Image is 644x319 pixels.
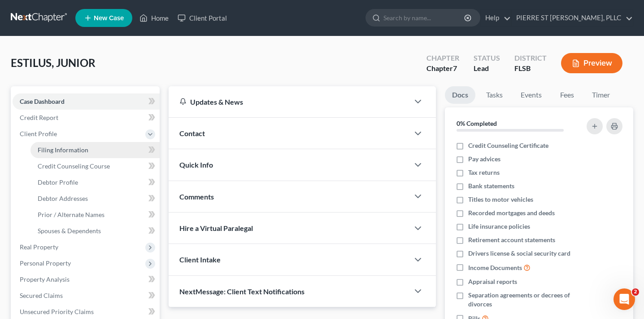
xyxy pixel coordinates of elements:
[173,10,231,26] a: Client Portal
[453,64,457,72] span: 7
[179,287,305,296] span: NextMessage: Client Text Notifications
[468,168,500,177] span: Tax returns
[30,207,160,223] a: Prior / Alternate Names
[179,160,213,169] span: Quick Info
[20,308,94,315] span: Unsecured Priority Claims
[474,63,500,74] div: Lead
[11,56,96,69] span: ESTILUS, JUNIOR
[553,86,581,104] a: Fees
[20,130,57,137] span: Client Profile
[632,288,639,296] span: 2
[20,114,58,121] span: Credit Report
[38,162,110,170] span: Credit Counseling Course
[468,291,579,309] span: Separation agreements or decrees of divorces
[468,141,548,150] span: Credit Counseling Certificate
[94,15,124,22] span: New Case
[481,10,511,26] a: Help
[30,142,160,158] a: Filing Information
[468,195,533,204] span: Titles to motor vehicles
[585,86,617,104] a: Timer
[514,63,547,74] div: FLSB
[468,155,500,164] span: Pay advices
[13,93,160,110] a: Case Dashboard
[383,9,466,26] input: Search by name...
[513,86,549,104] a: Events
[20,97,65,105] span: Case Dashboard
[20,243,58,251] span: Real Property
[38,227,101,235] span: Spouses & Dependents
[479,86,510,104] a: Tasks
[30,191,160,207] a: Debtor Addresses
[13,110,160,126] a: Credit Report
[179,255,221,264] span: Client Intake
[30,174,160,191] a: Debtor Profile
[38,146,88,154] span: Filing Information
[514,53,547,63] div: District
[179,97,398,106] div: Updates & News
[474,53,500,63] div: Status
[179,224,253,232] span: Hire a Virtual Paralegal
[445,86,475,104] a: Docs
[468,249,570,258] span: Drivers license & social security card
[179,192,214,201] span: Comments
[468,277,517,286] span: Appraisal reports
[13,288,160,304] a: Secured Claims
[457,120,497,127] strong: 0% Completed
[614,288,635,310] iframe: Intercom live chat
[468,182,514,191] span: Bank statements
[179,129,205,137] span: Contact
[13,271,160,288] a: Property Analysis
[20,275,70,283] span: Property Analysis
[468,263,522,272] span: Income Documents
[426,53,459,63] div: Chapter
[20,292,63,299] span: Secured Claims
[512,10,633,26] a: PIERRE ST [PERSON_NAME], PLLC
[468,208,555,217] span: Recorded mortgages and deeds
[135,10,173,26] a: Home
[561,53,622,73] button: Preview
[468,222,530,231] span: Life insurance policies
[38,195,88,202] span: Debtor Addresses
[30,158,160,174] a: Credit Counseling Course
[38,178,78,186] span: Debtor Profile
[426,63,459,74] div: Chapter
[38,211,104,218] span: Prior / Alternate Names
[20,259,71,267] span: Personal Property
[468,235,555,244] span: Retirement account statements
[30,223,160,239] a: Spouses & Dependents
